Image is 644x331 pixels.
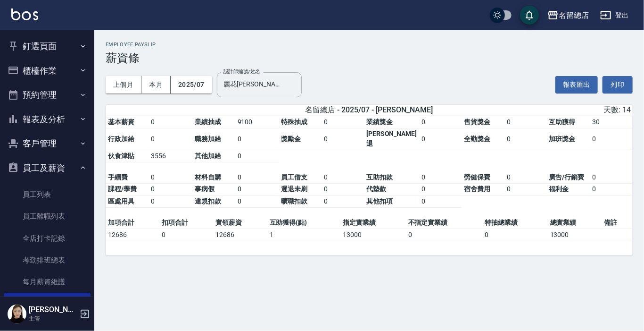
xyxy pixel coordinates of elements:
span: 業績抽成 [195,118,221,126]
td: 0 [149,183,192,195]
td: 30 [590,116,633,128]
span: 代墊款 [366,185,386,193]
a: 每月薪資維護 [4,271,91,293]
td: 0 [419,171,462,184]
td: 0 [504,171,547,184]
span: 行政加給 [108,135,134,143]
td: 0 [590,183,633,195]
td: 12686 [213,229,267,241]
span: 勞健保費 [464,173,490,181]
td: 特抽總業績 [482,217,547,229]
td: 0 [149,116,192,128]
span: 事病假 [195,185,215,193]
td: 備註 [602,217,633,229]
span: 互助扣款 [366,173,393,181]
span: 基本薪資 [108,118,134,126]
td: 0 [322,128,364,150]
td: 9100 [235,116,279,128]
button: 櫃檯作業 [4,59,91,83]
button: 報表及分析 [4,107,91,132]
span: 宿舍費用 [464,185,490,193]
p: 主管 [29,314,77,323]
img: Logo [11,8,38,20]
td: 0 [406,229,483,241]
button: 員工及薪資 [4,156,91,180]
a: 員工列表 [4,184,91,205]
td: 0 [235,171,279,184]
button: 名留總店 [544,6,593,25]
td: 13000 [548,229,602,241]
button: 列印 [603,76,633,93]
span: 業績獎金 [366,118,393,126]
td: 互助獲得(點) [267,217,341,229]
label: 設計師編號/姓名 [223,68,260,75]
span: 職務加給 [195,135,221,143]
td: 0 [482,229,547,241]
td: 0 [149,171,192,184]
button: 上個月 [106,76,141,93]
h2: Employee Payslip [106,42,633,48]
span: 曠職扣款 [281,197,308,205]
button: 客戶管理 [4,131,91,156]
span: 獎勵金 [281,135,301,143]
span: 課程/學費 [108,185,137,193]
td: 加項合計 [106,217,159,229]
td: 指定實業績 [340,217,405,229]
td: 13000 [340,229,405,241]
span: 互助獲得 [549,118,576,126]
td: 0 [419,116,462,128]
span: 廣告/行銷費 [549,173,585,181]
td: 0 [504,183,547,195]
table: a dense table [106,116,633,217]
div: 名留總店 [559,9,589,21]
td: 0 [419,195,462,208]
span: 手續費 [108,173,128,181]
span: 員工借支 [281,173,308,181]
button: 釘選頁面 [4,34,91,59]
div: 天數: 14 [458,105,631,115]
button: 本月 [141,76,171,93]
td: 3556 [149,150,192,162]
span: 加班獎金 [549,135,576,143]
span: 其他扣項 [366,197,393,205]
a: 考勤排班總表 [4,249,91,271]
h3: 薪資條 [106,51,633,65]
h5: [PERSON_NAME] [29,305,77,314]
td: 0 [235,183,279,195]
td: 0 [590,171,633,184]
span: 違規扣款 [195,197,221,205]
a: 全店打卡記錄 [4,228,91,249]
td: 總實業績 [548,217,602,229]
td: 0 [159,229,213,241]
span: 售貨獎金 [464,118,490,126]
button: 報表匯出 [555,76,598,93]
span: 福利金 [549,185,569,193]
td: 0 [419,183,462,195]
button: 登出 [596,7,633,24]
a: 員工離職列表 [4,205,91,227]
span: 名留總店 - 2025/07 - [PERSON_NAME] [305,105,433,115]
td: 0 [590,128,633,150]
td: 0 [322,116,364,128]
td: 0 [322,183,364,195]
span: 遲退未刷 [281,185,308,193]
a: 薪資條 [4,293,91,314]
td: 扣項合計 [159,217,213,229]
td: 0 [235,128,279,150]
td: 0 [322,171,364,184]
td: 1 [267,229,341,241]
button: save [520,6,539,25]
td: 0 [504,116,547,128]
span: 特殊抽成 [281,118,308,126]
td: 不指定實業績 [406,217,483,229]
td: 12686 [106,229,159,241]
span: 區處用具 [108,197,134,205]
td: 0 [504,128,547,150]
td: 0 [149,128,192,150]
td: 實領薪資 [213,217,267,229]
td: 0 [149,195,192,208]
img: Person [8,305,26,323]
td: 0 [419,128,462,150]
span: 材料自購 [195,173,221,181]
button: 2025/07 [171,76,212,93]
